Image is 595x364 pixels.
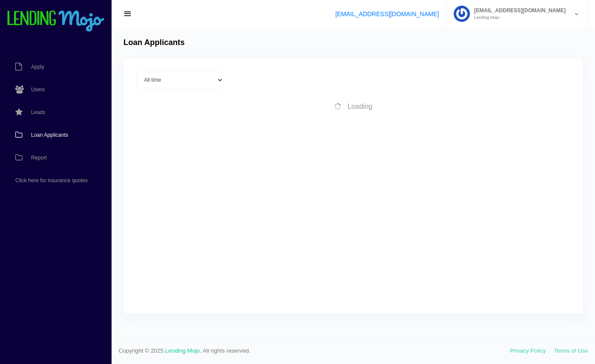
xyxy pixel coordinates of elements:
[31,64,44,69] span: Apply
[470,8,566,13] span: [EMAIL_ADDRESS][DOMAIN_NAME]
[454,6,470,22] img: Profile image
[31,155,47,160] span: Report
[31,87,45,92] span: Users
[510,347,546,354] a: Privacy Policy
[335,10,439,17] a: [EMAIL_ADDRESS][DOMAIN_NAME]
[31,110,45,115] span: Leads
[347,103,372,110] span: Loading
[123,38,185,48] h4: Loan Applicants
[554,347,588,354] a: Terms of Use
[470,15,566,20] small: Lending Mojo
[31,132,68,138] span: Loan Applicants
[15,178,87,183] span: Click here for insurance quotes
[165,347,200,354] a: Lending Mojo
[119,347,510,355] span: Copyright © 2025. . All rights reserved.
[7,10,105,32] img: logo-small.png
